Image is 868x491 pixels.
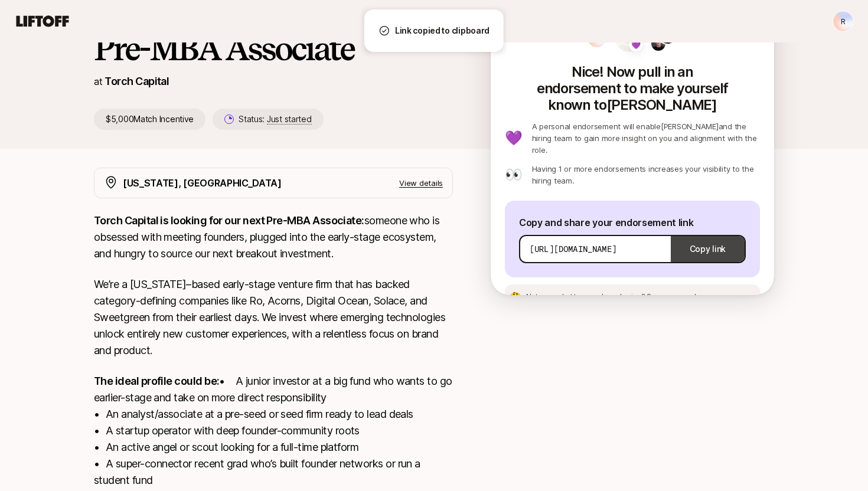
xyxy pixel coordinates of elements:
img: Christopher Harper [651,37,665,51]
p: Link copied to clipboard [395,24,490,38]
p: Copy and share your endorsement link [519,215,746,230]
p: R [841,14,846,28]
button: Copy link [671,233,745,266]
p: Not sure what to say when sharing? [526,292,735,302]
strong: Torch Capital is looking for our next Pre-MBA Associate: [94,214,364,227]
p: We’re a [US_STATE]–based early-stage venture firm that has backed category-defining companies lik... [94,276,453,359]
h1: Pre-MBA Associate [94,31,453,66]
p: [URL][DOMAIN_NAME] [530,243,616,255]
p: Having 1 or more endorsements increases your visibility to the hiring team. [532,163,760,186]
span: 💜 [631,38,641,52]
a: Torch Capital [105,75,169,87]
span: See an example message [647,292,735,301]
p: at [94,74,102,89]
p: • A junior investor at a big fund who wants to go earlier-stage and take on more direct responsib... [94,373,453,489]
p: someone who is obsessed with meeting founders, plugged into the early-stage ecosystem, and hungry... [94,212,453,262]
p: View details [399,177,443,189]
strong: The ideal profile could be: [94,375,219,387]
span: Just started [267,114,312,125]
p: Status: [239,112,311,126]
p: [US_STATE], [GEOGRAPHIC_DATA] [123,175,282,191]
p: $5,000 Match Incentive [94,109,205,130]
button: R [833,11,854,32]
p: 👀 [505,168,523,182]
p: A personal endorsement will enable [PERSON_NAME] and the hiring team to gain more insight on you ... [532,120,760,156]
p: 🤔 [510,292,521,302]
p: Nice! Now pull in an endorsement to make yourself known to [PERSON_NAME] [505,59,760,113]
p: 💜 [505,131,523,145]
